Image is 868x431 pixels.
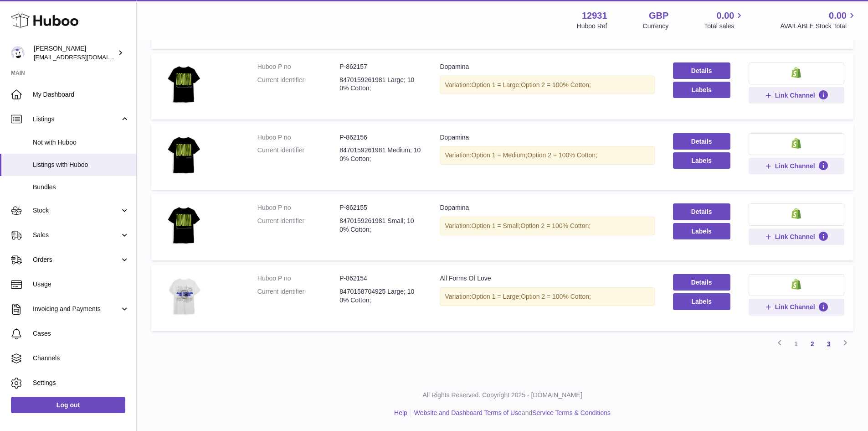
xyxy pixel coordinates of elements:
[780,22,857,31] span: AVAILABLE Stock Total
[780,10,857,31] a: 0.00 AVAILABLE Stock Total
[257,146,339,163] dt: Current identifier
[532,409,611,416] a: Service Terms & Conditions
[649,10,668,22] strong: GBP
[527,151,597,159] span: Option 2 = 100% Cotton;
[257,203,339,212] dt: Huboo P no
[160,203,206,249] img: Dopamina
[33,305,120,313] span: Invoicing and Payments
[472,151,528,159] span: Option 1 = Medium;
[704,10,745,31] a: 0.00 Total sales
[33,231,120,239] span: Sales
[520,222,591,229] span: Option 2 = 100% Cotton;
[257,62,339,71] dt: Huboo P no
[673,82,730,98] button: Labels
[33,138,129,147] span: Not with Huboo
[339,203,421,212] dd: P-862155
[257,76,339,93] dt: Current identifier
[791,67,801,78] img: shopify-small.png
[33,90,129,99] span: My Dashboard
[775,162,815,170] span: Link Channel
[33,354,129,363] span: Channels
[821,336,837,352] a: 3
[791,138,801,149] img: shopify-small.png
[394,409,407,416] a: Help
[440,62,654,71] div: Dopamina
[339,274,421,283] dd: P-862154
[33,161,129,169] span: Listings with Huboo
[144,391,861,400] p: All Rights Reserved. Copyright 2025 - [DOMAIN_NAME]
[673,133,730,150] a: Details
[33,206,120,215] span: Stock
[11,397,125,413] a: Log out
[339,62,421,71] dd: P-862157
[257,217,339,234] dt: Current identifier
[582,10,607,22] strong: 12931
[673,293,730,310] button: Labels
[411,409,611,417] li: and
[11,46,25,60] img: internalAdmin-12931@internal.huboo.com
[775,91,815,99] span: Link Channel
[791,208,801,219] img: shopify-small.png
[33,280,129,289] span: Usage
[673,223,730,239] button: Labels
[440,133,654,142] div: Dopamina
[440,203,654,212] div: Dopamina
[339,146,421,163] dd: 8470159261981 Medium; 100% Cotton;
[521,293,591,300] span: Option 2 = 100% Cotton;
[440,76,654,94] div: Variation:
[339,76,421,93] dd: 8470159261981 Large; 100% Cotton;
[257,133,339,142] dt: Huboo P no
[717,10,734,22] span: 0.00
[673,203,730,220] a: Details
[804,336,821,352] a: 2
[788,336,804,352] a: 1
[472,293,521,300] span: Option 1 = Large;
[339,133,421,142] dd: P-862156
[704,22,745,31] span: Total sales
[440,274,654,283] div: All Forms Of Love
[440,287,654,306] div: Variation:
[472,81,521,88] span: Option 1 = Large;
[33,183,129,192] span: Bundles
[749,299,844,315] button: Link Channel
[257,274,339,283] dt: Huboo P no
[673,152,730,169] button: Labels
[440,217,654,235] div: Variation:
[33,255,120,264] span: Orders
[749,228,844,245] button: Link Channel
[791,279,801,290] img: shopify-small.png
[160,62,206,108] img: Dopamina
[34,44,116,62] div: [PERSON_NAME]
[749,87,844,104] button: Link Channel
[33,329,129,338] span: Cases
[673,274,730,291] a: Details
[521,81,591,88] span: Option 2 = 100% Cotton;
[33,115,120,124] span: Listings
[440,146,654,165] div: Variation:
[749,158,844,174] button: Link Channel
[472,222,521,229] span: Option 1 = Small;
[257,287,339,305] dt: Current identifier
[643,22,669,31] div: Currency
[339,287,421,305] dd: 8470158704925 Large; 100% Cotton;
[160,133,206,179] img: Dopamina
[775,303,815,311] span: Link Channel
[414,409,522,416] a: Website and Dashboard Terms of Use
[829,10,847,22] span: 0.00
[339,217,421,234] dd: 8470159261981 Small; 100% Cotton;
[577,22,607,31] div: Huboo Ref
[33,379,129,387] span: Settings
[775,233,815,241] span: Link Channel
[160,274,206,320] img: All Forms Of Love
[673,62,730,79] a: Details
[34,53,134,61] span: [EMAIL_ADDRESS][DOMAIN_NAME]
